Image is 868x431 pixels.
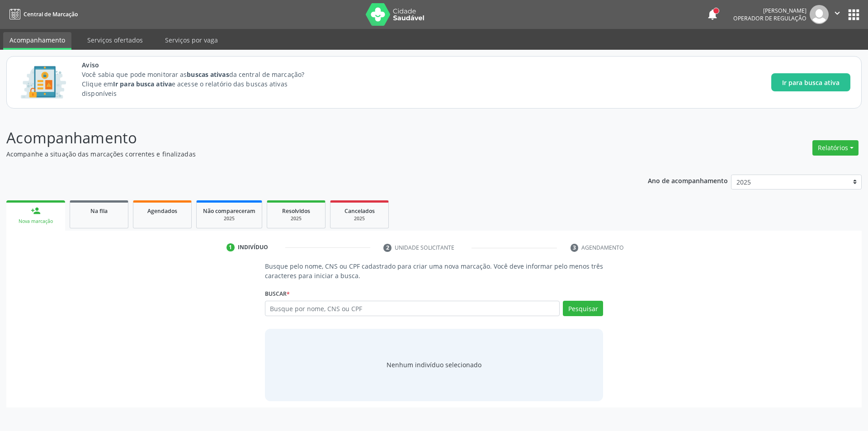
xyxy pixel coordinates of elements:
[771,73,850,91] button: Ir para busca ativa
[337,215,382,222] div: 2025
[706,8,719,21] button: notifications
[812,140,859,156] button: Relatórios
[82,60,321,70] span: Aviso
[387,360,481,369] div: Nenhum indivíduo selecionado
[24,10,78,18] span: Central de Marcação
[733,14,807,22] span: Operador de regulação
[265,287,290,301] label: Buscar
[147,207,177,215] span: Agendados
[832,8,842,18] i: 
[226,243,235,251] div: 1
[13,218,59,225] div: Nova marcação
[159,32,224,48] a: Serviços por vaga
[81,32,149,48] a: Serviços ofertados
[274,215,319,222] div: 2025
[733,7,807,14] div: [PERSON_NAME]
[113,80,172,88] strong: Ir para busca ativa
[563,301,603,316] button: Pesquisar
[782,78,840,87] span: Ir para busca ativa
[6,7,78,22] a: Central de Marcação
[6,149,605,159] p: Acompanhe a situação das marcações correntes e finalizadas
[265,301,560,316] input: Busque por nome, CNS ou CPF
[282,207,310,215] span: Resolvidos
[344,207,375,215] span: Cancelados
[187,70,229,79] strong: buscas ativas
[203,215,255,222] div: 2025
[810,5,829,24] img: img
[846,7,862,23] button: apps
[18,62,69,103] img: Imagem de CalloutCard
[265,261,604,280] p: Busque pelo nome, CNS ou CPF cadastrado para criar uma nova marcação. Você deve informar pelo men...
[238,243,268,251] div: Indivíduo
[90,207,108,215] span: Na fila
[31,206,41,216] div: person_add
[829,5,846,24] button: 
[203,207,255,215] span: Não compareceram
[6,127,605,149] p: Acompanhamento
[648,175,728,186] p: Ano de acompanhamento
[82,70,321,98] p: Você sabia que pode monitorar as da central de marcação? Clique em e acesse o relatório das busca...
[3,32,71,50] a: Acompanhamento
